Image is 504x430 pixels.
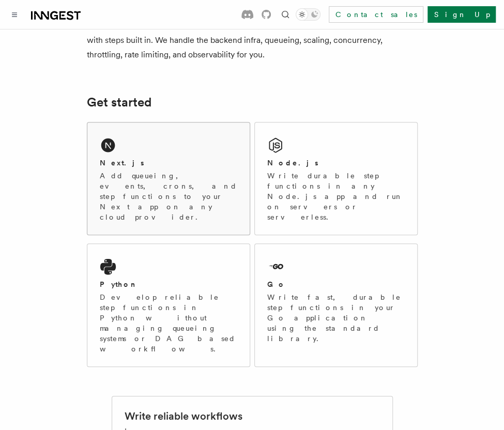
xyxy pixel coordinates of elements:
[100,279,138,289] h2: Python
[87,19,418,62] p: Write functions in TypeScript, Python or Go to power background and scheduled jobs, with steps bu...
[100,171,237,222] p: Add queueing, events, crons, and step functions to your Next app on any cloud provider.
[125,409,242,423] h2: Write reliable workflows
[267,279,286,289] h2: Go
[8,8,21,21] button: Toggle navigation
[100,158,144,168] h2: Next.js
[254,243,418,367] a: GoWrite fast, durable step functions in your Go application using the standard library.
[427,6,496,23] a: Sign Up
[329,6,423,23] a: Contact sales
[279,8,292,21] button: Find something...
[296,8,320,21] button: Toggle dark mode
[100,292,237,354] p: Develop reliable step functions in Python without managing queueing systems or DAG based workflows.
[87,122,250,235] a: Next.jsAdd queueing, events, crons, and step functions to your Next app on any cloud provider.
[267,171,405,222] p: Write durable step functions in any Node.js app and run on servers or serverless.
[87,243,250,367] a: PythonDevelop reliable step functions in Python without managing queueing systems or DAG based wo...
[267,158,318,168] h2: Node.js
[254,122,418,235] a: Node.jsWrite durable step functions in any Node.js app and run on servers or serverless.
[267,292,405,344] p: Write fast, durable step functions in your Go application using the standard library.
[87,95,151,110] a: Get started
